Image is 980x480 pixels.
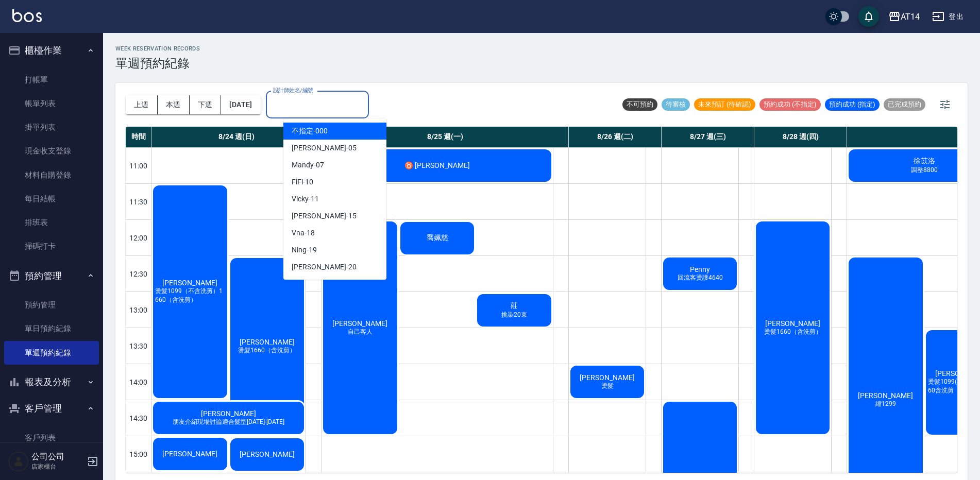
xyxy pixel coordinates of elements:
[31,462,84,471] p: 店家櫃台
[238,338,297,346] span: [PERSON_NAME]
[221,95,260,114] button: [DATE]
[283,208,386,225] div: -15
[675,273,725,282] span: 回流客燙護4640
[126,127,151,147] div: 時間
[236,346,298,355] span: 燙髮1660（含洗剪）
[292,194,309,204] span: Vicky
[884,100,925,109] span: 已完成預約
[662,127,754,147] div: 8/27 週(三)
[911,157,937,166] span: 徐苡洛
[694,100,755,109] span: 未來預訂 (待確認)
[4,369,99,396] button: 報表及分析
[126,95,158,114] button: 上週
[578,373,637,382] span: [PERSON_NAME]
[425,233,450,243] span: 喬姵慈
[31,452,84,462] h5: 公司公司
[283,157,386,174] div: -07
[292,228,305,238] span: Vna
[171,418,286,426] span: 朋友介紹現場討論適合髮型[DATE]-[DATE]
[4,92,99,115] a: 帳單列表
[283,123,386,140] div: -000
[160,279,219,287] span: [PERSON_NAME]
[283,259,386,276] div: -20
[151,127,322,147] div: 8/24 週(日)
[292,143,346,153] span: [PERSON_NAME]
[158,95,190,114] button: 本週
[126,219,151,255] div: 12:00
[763,319,822,328] span: [PERSON_NAME]
[283,174,386,191] div: -10
[126,183,151,219] div: 11:30
[4,187,99,211] a: 每日結帳
[856,391,915,400] span: [PERSON_NAME]
[688,265,712,273] span: Penny
[754,127,847,147] div: 8/28 週(四)
[499,311,529,319] span: 挑染20束
[4,37,99,64] button: 櫃檯作業
[569,127,662,147] div: 8/26 週(二)
[4,211,99,234] a: 排班表
[4,263,99,289] button: 預約管理
[126,364,151,400] div: 14:00
[4,115,99,139] a: 掛單列表
[762,328,824,336] span: 燙髮1660（含洗剪）
[4,68,99,92] a: 打帳單
[283,242,386,259] div: -19
[599,382,616,390] span: 燙髮
[4,426,99,450] a: 客戶列表
[4,234,99,258] a: 掃碼打卡
[909,166,940,175] span: 調整8800
[662,100,690,109] span: 待審核
[4,293,99,317] a: 預約管理
[199,409,258,418] span: [PERSON_NAME]
[115,56,200,71] h3: 單週預約紀錄
[928,7,968,26] button: 登出
[238,450,297,458] span: [PERSON_NAME]
[126,436,151,472] div: 15:00
[292,177,303,187] span: FiFi
[509,301,520,311] span: 莊
[160,450,219,458] span: [PERSON_NAME]
[4,139,99,163] a: 現金收支登錄
[292,245,307,255] span: Ning
[12,9,42,22] img: Logo
[190,95,222,114] button: 下週
[153,287,227,304] span: 燙髮1099（不含洗剪）1660（含洗剪）
[825,100,880,109] span: 預約成功 (指定)
[292,262,346,272] span: [PERSON_NAME]
[292,211,346,221] span: [PERSON_NAME]
[759,100,821,109] span: 預約成功 (不指定)
[322,127,569,147] div: 8/25 週(一)
[4,317,99,340] a: 單日預約紀錄
[402,161,472,169] span: ♉ [PERSON_NAME]
[292,126,313,136] span: 不指定
[126,328,151,364] div: 13:30
[4,395,99,422] button: 客戶管理
[273,87,313,94] label: 設計師姓名/編號
[346,328,375,336] span: 自己客人
[126,400,151,436] div: 14:30
[283,140,386,157] div: -05
[901,10,920,23] div: AT14
[884,6,924,27] button: AT14
[126,147,151,183] div: 11:00
[126,292,151,328] div: 13:00
[4,163,99,187] a: 材料自購登錄
[292,160,314,170] span: Mandy
[115,45,200,52] h2: WEEK RESERVATION RECORDS
[4,341,99,365] a: 單週預約紀錄
[126,255,151,292] div: 12:30
[873,400,898,408] span: 縮1299
[330,319,390,328] span: [PERSON_NAME]
[283,225,386,242] div: -18
[283,191,386,208] div: -11
[8,451,29,472] img: Person
[622,100,657,109] span: 不可預約
[858,6,879,27] button: save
